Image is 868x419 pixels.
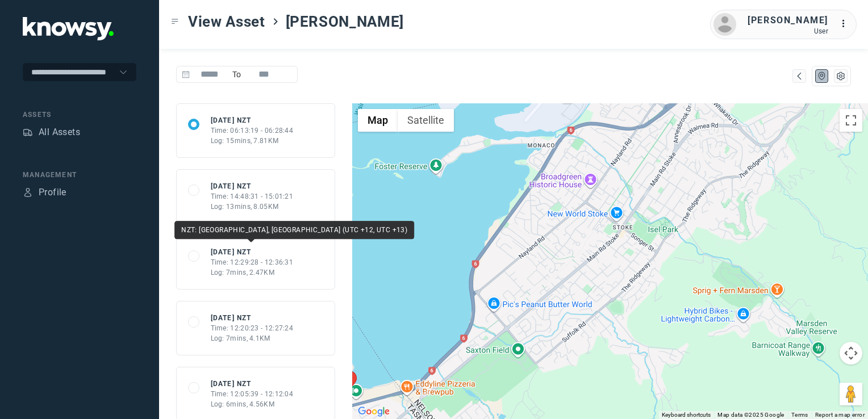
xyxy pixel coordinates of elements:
a: Terms [791,412,808,418]
button: Toggle fullscreen view [840,109,862,132]
div: Time: 14:48:31 - 15:01:21 [211,191,294,202]
img: avatar.png [713,13,736,36]
span: NZT: [GEOGRAPHIC_DATA], [GEOGRAPHIC_DATA] (UTC +12, UTC +13) [181,226,407,234]
a: AssetsAll Assets [23,125,80,139]
div: User [748,27,828,35]
div: Toggle Menu [171,18,179,26]
tspan: ... [840,19,852,28]
span: [PERSON_NAME] [286,11,404,32]
div: : [840,17,853,32]
a: ProfileProfile [23,186,66,199]
div: Profile [23,187,33,198]
div: Time: 12:05:39 - 12:12:04 [211,389,294,399]
div: Log: 6mins, 4.56KM [211,399,294,409]
div: Management [23,170,136,180]
a: Report a map error [815,412,865,418]
div: [DATE] NZT [211,181,294,191]
span: View Asset [188,11,265,32]
div: Time: 12:29:28 - 12:36:31 [211,257,294,267]
div: All Assets [39,125,80,139]
button: Drag Pegman onto the map to open Street View [840,383,862,405]
div: [DATE] NZT [211,247,294,257]
div: Log: 15mins, 7.81KM [211,136,294,146]
div: List [836,71,846,81]
div: : [840,17,853,31]
div: [DATE] NZT [211,379,294,389]
div: Log: 13mins, 8.05KM [211,202,294,212]
div: Time: 06:13:19 - 06:28:44 [211,125,294,136]
div: Assets [23,110,136,120]
button: Show satellite imagery [398,109,454,132]
span: Map data ©2025 Google [717,412,784,418]
div: Log: 7mins, 2.47KM [211,267,294,278]
div: [DATE] NZT [211,115,294,125]
div: Assets [23,127,33,137]
div: Map [817,71,827,81]
img: Google [355,404,393,419]
div: > [271,17,280,26]
div: [PERSON_NAME] [748,14,828,27]
div: Map [794,71,804,81]
button: Show street map [358,109,398,132]
span: To [229,66,244,83]
img: Application Logo [23,17,114,40]
button: Keyboard shortcuts [662,411,711,419]
div: Profile [39,186,66,199]
div: [DATE] NZT [211,313,294,323]
button: Map camera controls [840,342,862,364]
div: Time: 12:20:23 - 12:27:24 [211,323,294,333]
a: Open this area in Google Maps (opens a new window) [355,404,393,419]
div: Log: 7mins, 4.1KM [211,333,294,343]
